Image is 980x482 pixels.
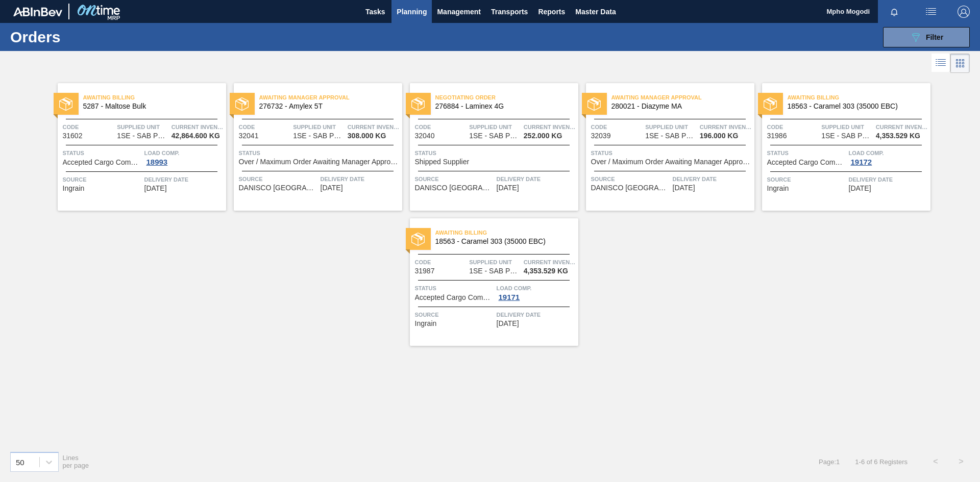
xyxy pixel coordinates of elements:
[10,31,163,43] h1: Orders
[63,148,142,158] span: Status
[171,122,224,132] span: Current inventory
[591,158,752,166] span: Over / Maximum Order Awaiting Manager Approval
[497,283,576,301] a: Load Comp.19171
[788,103,922,110] span: 18563 - Caramel 303 (35000 EBC)
[435,238,570,245] span: 18563 - Caramel 303 (35000 EBC)
[876,122,928,132] span: Current inventory
[63,454,89,469] span: Lines per page
[497,283,576,293] span: Load Comp.
[117,122,169,132] span: Supplied Unit
[855,458,908,466] span: 1 - 6 of 6 Registers
[645,122,697,132] span: Supplied Unit
[767,148,846,158] span: Status
[239,132,259,140] span: 32041
[821,122,873,132] span: Supplied Unit
[767,185,789,192] span: Ingrain
[411,233,425,246] img: status
[591,184,670,192] span: DANISCO SOUTH AFRICA (PTY) LTD
[524,267,568,275] span: 4,353.529 KG
[821,132,872,140] span: 1SE - SAB Polokwane Brewery
[235,97,249,111] img: status
[587,97,601,111] img: status
[950,54,970,73] div: Card Vision
[144,174,224,185] span: Delivery Date
[144,158,170,166] div: 18993
[524,257,576,267] span: Current inventory
[926,33,943,41] span: Filter
[415,320,437,327] span: Ingrain
[788,92,930,103] span: Awaiting Billing
[700,122,752,132] span: Current inventory
[819,458,840,466] span: Page : 1
[469,122,521,132] span: Supplied Unit
[83,92,226,103] span: Awaiting Billing
[402,83,578,211] a: statusNegotiating Order276884 - Laminex 4GCode32040Supplied Unit1SE - SAB Polokwane BreweryCurren...
[415,122,467,132] span: Code
[591,132,611,140] span: 32039
[767,174,846,185] span: Source
[673,184,695,192] span: 10/01/2025
[849,158,874,166] div: 19172
[239,174,318,184] span: Source
[226,83,402,211] a: statusAwaiting Manager Approval276732 - Amylex 5TCode32041Supplied Unit1SE - SAB Polokwane Brewer...
[415,257,467,267] span: Code
[83,103,218,110] span: 5287 - Maltose Bulk
[849,148,928,158] span: Load Comp.
[259,92,402,103] span: Awaiting Manager Approval
[497,310,576,320] span: Delivery Date
[932,54,950,73] div: List Vision
[497,293,522,301] div: 19171
[767,159,846,166] span: Accepted Cargo Composition
[402,218,578,346] a: statusAwaiting Billing18563 - Caramel 303 (35000 EBC)Code31987Supplied Unit1SE - SAB Polokwane Br...
[591,174,670,184] span: Source
[435,92,578,103] span: Negotiating Order
[849,148,928,166] a: Load Comp.19172
[415,283,494,293] span: Status
[259,103,394,110] span: 276732 - Amylex 5T
[50,83,226,211] a: statusAwaiting Billing5287 - Maltose BulkCode31602Supplied Unit1SE - SAB Polokwane BreweryCurrent...
[239,122,291,132] span: Code
[538,6,565,18] span: Reports
[437,6,481,18] span: Management
[849,174,928,185] span: Delivery Date
[415,310,494,320] span: Source
[415,184,494,192] span: DANISCO SOUTH AFRICA (PTY) LTD
[849,185,871,192] span: 10/03/2025
[591,148,752,158] span: Status
[524,122,576,132] span: Current inventory
[645,132,696,140] span: 1SE - SAB Polokwane Brewery
[397,6,427,18] span: Planning
[754,83,930,211] a: statusAwaiting Billing18563 - Caramel 303 (35000 EBC)Code31986Supplied Unit1SE - SAB Polokwane Br...
[497,174,576,184] span: Delivery Date
[575,6,616,18] span: Master Data
[524,132,562,140] span: 252.000 KG
[435,227,578,238] span: Awaiting Billing
[415,158,470,166] span: Shipped Supplier
[767,132,787,140] span: 31986
[171,132,220,140] span: 42,864.600 KG
[673,174,752,184] span: Delivery Date
[63,174,142,185] span: Source
[764,97,777,111] img: status
[925,6,937,18] img: userActions
[497,320,519,327] span: 10/03/2025
[948,449,974,474] button: >
[497,184,519,192] span: 10/01/2025
[469,257,521,267] span: Supplied Unit
[321,174,400,184] span: Delivery Date
[63,185,85,192] span: Ingrain
[364,6,386,18] span: Tasks
[321,184,343,192] span: 10/01/2025
[411,97,425,111] img: status
[435,103,570,110] span: 276884 - Laminex 4G
[239,158,400,166] span: Over / Maximum Order Awaiting Manager Approval
[348,132,386,140] span: 308.000 KG
[59,97,72,111] img: status
[469,132,520,140] span: 1SE - SAB Polokwane Brewery
[958,6,970,18] img: Logout
[293,132,344,140] span: 1SE - SAB Polokwane Brewery
[578,83,754,211] a: statusAwaiting Manager Approval280021 - Diazyme MACode32039Supplied Unit1SE - SAB Polokwane Brewe...
[13,7,62,16] img: TNhmsLtSVTkK8tSr43FrP2fwEKptu5GPRR3wAAAABJRU5ErkJggg==
[16,458,24,466] div: 50
[63,159,142,166] span: Accepted Cargo Composition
